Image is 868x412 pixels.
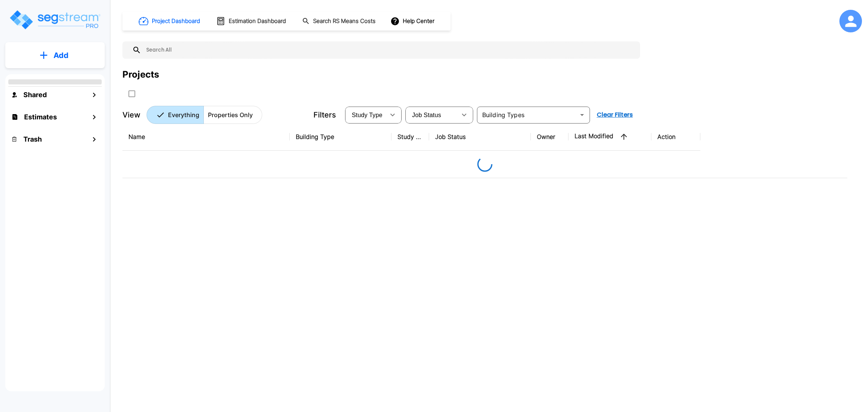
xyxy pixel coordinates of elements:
[168,110,199,119] p: Everything
[5,44,105,66] button: Add
[429,123,531,151] th: Job Status
[389,14,437,28] button: Help Center
[24,112,57,122] h1: Estimates
[9,9,101,31] img: Logo
[124,86,139,101] button: SelectAll
[594,107,636,122] button: Clear Filters
[391,123,429,151] th: Study Type
[147,106,204,124] button: Everything
[208,110,253,119] p: Properties Only
[122,109,141,121] p: View
[412,112,441,118] span: Job Status
[651,123,700,151] th: Action
[213,13,290,29] button: Estimation Dashboard
[313,109,336,121] p: Filters
[290,123,391,151] th: Building Type
[407,104,457,125] div: Select
[299,14,380,29] button: Search RS Means Costs
[53,50,69,61] p: Add
[136,13,204,29] button: Project Dashboard
[347,104,385,125] div: Select
[122,68,159,81] div: Projects
[147,106,262,124] div: Platform
[203,106,262,124] button: Properties Only
[152,17,200,26] h1: Project Dashboard
[141,41,636,59] input: Search All
[568,123,651,151] th: Last Modified
[313,17,376,26] h1: Search RS Means Costs
[479,110,575,120] input: Building Types
[229,17,286,26] h1: Estimation Dashboard
[122,123,290,151] th: Name
[352,112,382,118] span: Study Type
[23,90,47,100] h1: Shared
[577,110,587,120] button: Open
[531,123,568,151] th: Owner
[23,134,42,144] h1: Trash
